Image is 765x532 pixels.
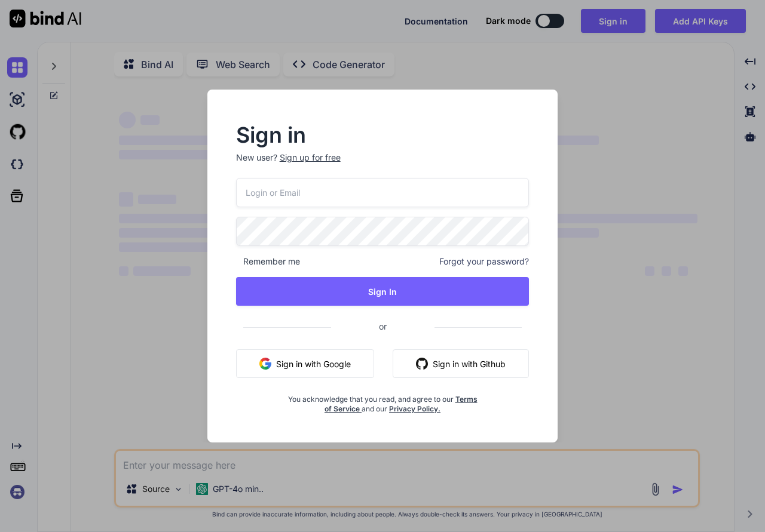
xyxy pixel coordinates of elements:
[236,178,530,207] input: Login or Email
[236,152,530,178] p: New user?
[389,404,440,413] a: Privacy Policy.
[259,358,271,370] img: google
[393,349,529,378] button: Sign in with Github
[236,349,374,378] button: Sign in with Google
[439,256,529,267] span: Forgot your password?
[236,277,530,306] button: Sign In
[325,395,478,413] a: Terms of Service
[236,125,530,144] h2: Sign in
[284,388,480,414] div: You acknowledge that you read, and agree to our and our
[280,152,341,164] div: Sign up for free
[331,312,434,341] span: or
[236,256,300,267] span: Remember me
[416,358,428,370] img: github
